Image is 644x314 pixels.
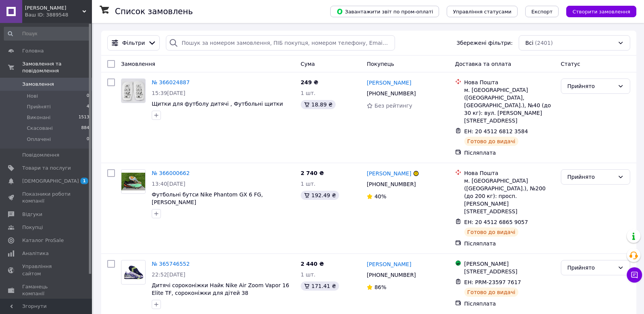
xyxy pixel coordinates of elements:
span: Всі [525,39,533,47]
span: Повідомлення [22,152,59,159]
span: ЕН: 20 4512 6812 3584 [464,128,528,134]
button: Завантажити звіт по пром-оплаті [330,6,439,17]
span: Створити замовлення [572,9,630,15]
span: 86% [374,284,386,290]
span: 1513 [79,114,89,121]
span: Замовлення та повідомлення [22,61,92,74]
span: Оплачені [27,136,51,143]
img: Фото товару [121,265,145,280]
span: 249 ₴ [301,79,318,85]
span: 1 шт. [301,271,316,278]
button: Чат з покупцем [627,267,642,283]
a: Створити замовлення [559,8,636,14]
span: Показники роботи компанії [22,191,71,204]
span: [PHONE_NUMBER] [367,272,416,278]
span: Збережені фільтри: [457,39,513,47]
span: Управління статусами [453,9,511,15]
span: 0 [87,93,89,100]
span: Замовлення [121,61,155,67]
span: Аналітика [22,250,49,257]
span: ЕН: PRM-23597 7617 [464,279,521,285]
span: Статус [561,61,580,67]
span: 4 [87,103,89,110]
span: Без рейтингу [374,103,412,109]
div: Післяплата [464,149,555,157]
div: Нова Пошта [464,78,555,86]
button: Управління статусами [447,6,518,17]
span: 0 [87,136,89,143]
span: 1 шт. [301,181,316,187]
div: м. [GEOGRAPHIC_DATA] ([GEOGRAPHIC_DATA].), №200 (до 200 кг): просп. [PERSON_NAME][STREET_ADDRESS] [464,177,555,215]
span: Прийняті [27,103,51,110]
div: Прийнято [567,173,615,181]
h1: Список замовлень [115,7,193,16]
span: Головна [22,47,44,54]
span: Завантажити звіт по пром-оплаті [336,8,433,15]
span: Фільтри [122,39,145,47]
div: 18.89 ₴ [301,100,336,109]
input: Пошук [4,27,90,41]
span: (2401) [535,40,553,46]
input: Пошук за номером замовлення, ПІБ покупця, номером телефону, Email, номером накладної [166,35,395,51]
span: [PHONE_NUMBER] [367,90,416,96]
span: Товари та послуги [22,165,71,172]
span: Скасовані [27,125,53,132]
div: Нова Пошта [464,169,555,177]
span: Замовлення [22,81,54,88]
span: Доставка та оплата [455,61,511,67]
span: Покупці [22,224,43,231]
a: № 365746552 [152,261,190,267]
span: ЕН: 20 4512 6865 9057 [464,219,528,225]
span: 13:40[DATE] [152,181,185,187]
a: № 366024887 [152,79,190,85]
span: Нові [27,93,38,100]
span: 1 шт. [301,90,316,96]
div: Готово до видачі [464,137,519,146]
span: 1 [80,178,88,184]
div: 192.49 ₴ [301,191,339,200]
span: Cума [301,61,315,67]
span: 22:52[DATE] [152,271,185,278]
div: 171.41 ₴ [301,281,339,291]
a: Дитячі сороконіжки Найк Nike Air Zoom Vapor 16 Elite TF, сороконіжки для дітей 38 [152,282,289,296]
div: Готово до видачі [464,227,519,237]
a: Щитки для футболу дитячі , Футбольні щитки [152,101,283,107]
span: Управління сайтом [22,263,71,277]
span: [DEMOGRAPHIC_DATA] [22,178,79,185]
a: Фото товару [121,260,146,285]
span: 2 740 ₴ [301,170,324,176]
button: Експорт [525,6,559,17]
a: [PERSON_NAME] [367,79,411,87]
img: Фото товару [121,79,145,103]
div: Післяплата [464,240,555,247]
div: Прийнято [567,263,615,272]
div: Післяплата [464,300,555,307]
span: 40% [374,193,386,200]
span: 884 [81,125,89,132]
a: № 366000662 [152,170,190,176]
span: Покупець [367,61,394,67]
img: Фото товару [121,173,145,191]
div: Готово до видачі [464,288,519,297]
span: [PHONE_NUMBER] [367,181,416,187]
div: Прийнято [567,82,615,90]
span: Відгуки [22,211,42,218]
div: [PERSON_NAME] [464,260,555,268]
span: Виконані [27,114,51,121]
span: Експорт [531,9,553,15]
a: Фото товару [121,78,146,103]
span: Sheva [25,5,82,11]
span: 2 440 ₴ [301,261,324,267]
span: 15:39[DATE] [152,90,185,96]
div: Ваш ID: 3889548 [25,11,92,18]
span: Гаманець компанії [22,283,71,297]
a: Фото товару [121,169,146,194]
a: Футбольні бутси Nike Phantom GX 6 FG, [PERSON_NAME] [152,191,263,205]
a: [PERSON_NAME] [367,170,411,177]
span: Каталог ProSale [22,237,64,244]
button: Створити замовлення [566,6,636,17]
div: м. [GEOGRAPHIC_DATA] ([GEOGRAPHIC_DATA], [GEOGRAPHIC_DATA].), №40 (до 30 кг): вул. [PERSON_NAME][... [464,86,555,124]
